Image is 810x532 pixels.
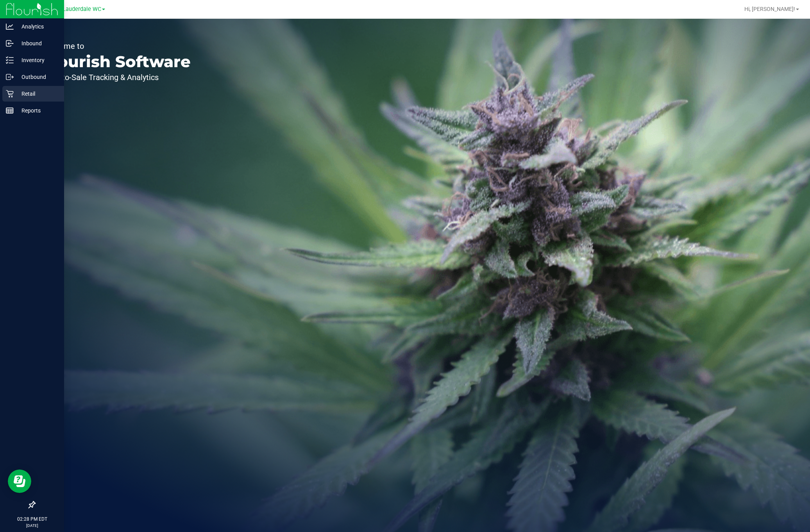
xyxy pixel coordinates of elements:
[14,22,61,31] p: Analytics
[42,54,191,70] p: Flourish Software
[54,6,101,12] span: Ft. Lauderdale WC
[4,523,61,528] p: [DATE]
[6,73,14,81] inline-svg: Outbound
[42,42,191,50] p: Welcome to
[6,56,14,64] inline-svg: Inventory
[744,6,795,12] span: Hi, [PERSON_NAME]!
[14,39,61,48] p: Inbound
[14,55,61,65] p: Inventory
[8,470,31,493] iframe: Resource center
[4,516,61,523] p: 02:28 PM EDT
[14,89,61,98] p: Retail
[6,23,14,30] inline-svg: Analytics
[14,106,61,115] p: Reports
[6,39,14,47] inline-svg: Inbound
[6,90,14,98] inline-svg: Retail
[6,107,14,114] inline-svg: Reports
[14,72,61,82] p: Outbound
[42,73,191,81] p: Seed-to-Sale Tracking & Analytics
